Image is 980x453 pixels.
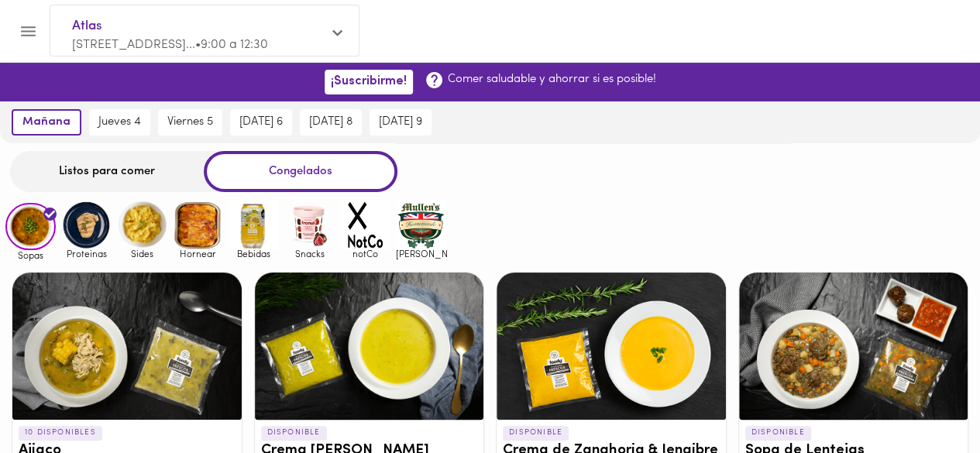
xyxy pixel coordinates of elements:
div: Sopa de Lentejas [739,273,968,420]
img: mullens [396,200,446,250]
span: Atlas [72,16,322,36]
iframe: Messagebird Livechat Widget [890,363,965,438]
span: [DATE] 9 [379,115,422,129]
span: ¡Suscribirme! [331,74,407,89]
p: DISPONIBLE [745,426,811,440]
button: Menu [9,12,47,50]
div: Listos para comer [10,151,204,192]
div: Ajiaco [12,273,242,420]
img: Proteinas [61,200,112,250]
span: Proteinas [61,249,112,259]
button: [DATE] 8 [300,109,362,136]
span: [DATE] 8 [309,115,352,129]
img: Bebidas [229,200,279,250]
span: Hornear [173,249,223,259]
img: Snacks [284,200,335,250]
span: [STREET_ADDRESS]... • 9:00 a 12:30 [72,39,268,51]
span: mañana [22,115,70,129]
span: Bebidas [229,249,279,259]
button: [DATE] 6 [230,109,292,136]
div: Congelados [204,151,397,192]
span: Snacks [284,249,335,259]
img: Sopas [5,203,56,251]
button: viernes 5 [158,109,222,136]
img: Sides [117,200,167,250]
span: [PERSON_NAME] [396,249,446,259]
span: Sopas [5,250,56,260]
p: DISPONIBLE [261,426,327,440]
button: ¡Suscribirme! [325,70,413,94]
span: Sides [117,249,167,259]
span: viernes 5 [167,115,213,129]
button: jueves 4 [89,109,150,136]
p: DISPONIBLE [503,426,569,440]
img: notCo [340,200,390,250]
button: [DATE] 9 [370,109,432,136]
img: Hornear [173,200,223,250]
div: Crema del Huerto [255,273,484,420]
span: jueves 4 [98,115,141,129]
div: Crema de Zanahoria & Jengibre [497,273,726,420]
span: notCo [340,249,390,259]
button: mañana [12,109,81,136]
span: [DATE] 6 [239,115,283,129]
p: 10 DISPONIBLES [19,426,102,440]
p: Comer saludable y ahorrar si es posible! [448,71,656,88]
